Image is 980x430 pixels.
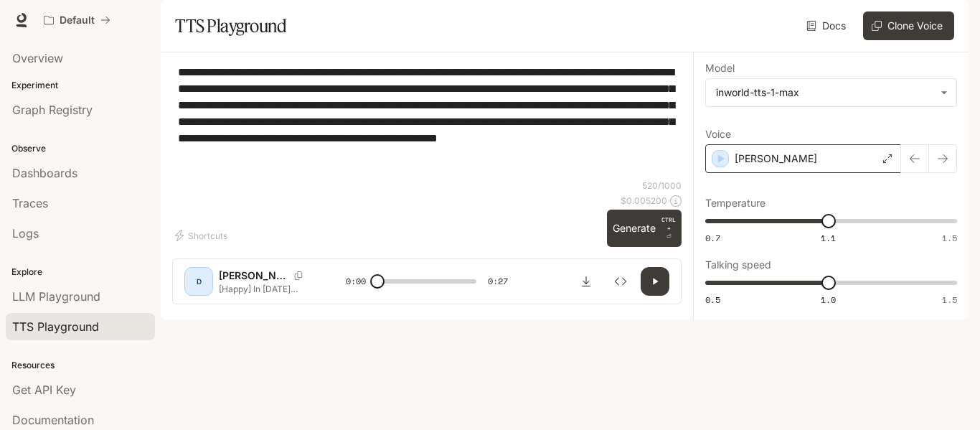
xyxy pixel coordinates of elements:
p: [PERSON_NAME] [219,268,288,283]
button: Copy Voice ID [288,271,308,280]
div: inworld-tts-1-max [716,85,933,100]
p: Model [705,63,735,73]
p: Talking speed [705,260,771,270]
button: GenerateCTRL +⏎ [607,210,682,247]
p: Temperature [705,198,765,208]
div: D [187,270,210,293]
span: 1.1 [821,232,836,244]
span: 1.0 [821,294,836,306]
span: 0.5 [705,294,720,306]
button: Inspect [606,267,635,296]
span: 0:00 [346,274,366,289]
p: ⏎ [661,215,676,241]
button: Download audio [572,267,600,296]
span: 1.5 [942,232,957,244]
div: inworld-tts-1-max [706,79,956,106]
span: 0.7 [705,232,720,244]
a: Docs [804,11,852,40]
p: CTRL + [661,215,676,233]
p: Voice [705,129,731,139]
button: Shortcuts [172,224,233,247]
button: All workspaces [37,6,117,34]
button: Clone Voice [863,11,954,40]
span: 0:27 [488,274,508,289]
h1: TTS Playground [175,11,286,40]
p: 520 / 1000 [642,179,682,192]
p: Default [60,14,95,27]
span: 1.5 [942,294,957,306]
p: [PERSON_NAME] [735,151,817,166]
p: [Happy] In [DATE] fast-paced, digitally connected world, staying powered up is no longer a luxury... [219,283,311,295]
